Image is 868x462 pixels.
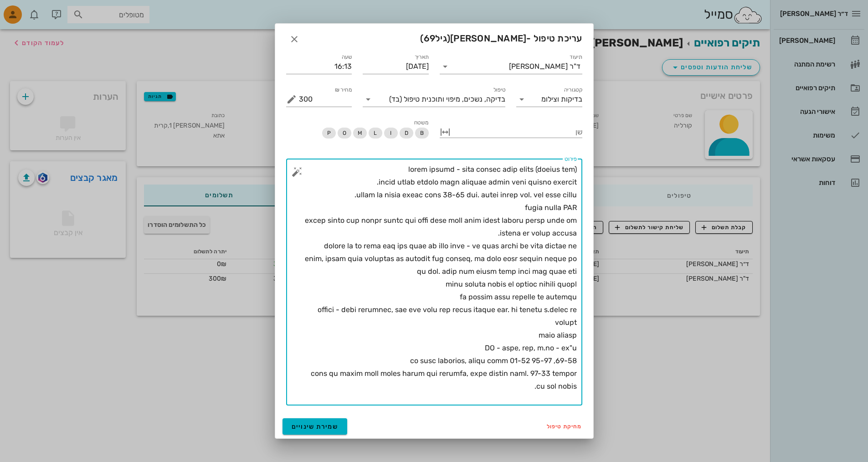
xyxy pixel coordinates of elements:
span: I [390,128,391,139]
label: טיפול [493,87,505,93]
span: L [374,128,377,139]
span: משטח [414,119,428,126]
span: [PERSON_NAME] [450,33,526,44]
span: M [357,128,362,139]
span: שמירת שינויים [292,423,339,431]
button: מחיקת טיפול [543,420,586,433]
div: תיעודד"ר [PERSON_NAME] [440,59,582,74]
span: בדיקה, נשכים, מיפוי ותוכנית טיפול [404,95,505,103]
span: (בד) [389,95,402,103]
label: מחיר ₪ [335,87,352,93]
span: (גיל ) [420,33,450,44]
label: קטגוריה [564,87,582,93]
span: עריכת טיפול - [420,31,582,46]
span: B [420,128,423,139]
span: D [404,128,408,139]
label: תאריך [414,54,429,61]
label: תיעוד [570,54,582,61]
label: פירוט [565,156,577,163]
button: מחיר ₪ appended action [286,94,297,105]
button: שמירת שינויים [282,418,348,435]
span: O [342,128,346,139]
span: 69 [424,33,436,44]
label: שעה [342,54,352,61]
div: ד"ר [PERSON_NAME] [509,62,580,71]
span: מחיקת טיפול [547,423,582,430]
span: P [327,128,330,139]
